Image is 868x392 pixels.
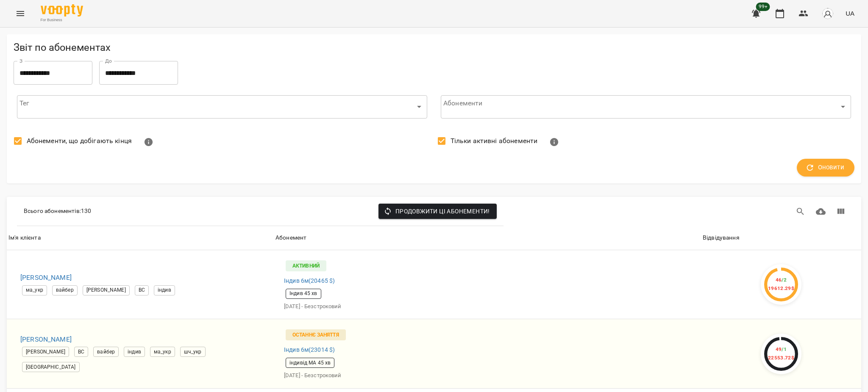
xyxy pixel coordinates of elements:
span: ВС [75,348,88,356]
span: / 2 [782,277,787,283]
span: Ім'я клієнта [8,233,272,243]
span: [PERSON_NAME] [83,287,129,294]
div: 46 19612.29 $ [768,276,795,293]
button: Вигляд колонок [831,202,851,222]
a: АктивнийІндив 6м(20465 $)Індив 45 хв[DATE] - Безстроковий [281,255,694,314]
span: Абонемент [275,233,699,243]
span: ма_укр [150,348,175,356]
img: Voopty Logo [41,4,83,17]
button: Пошук [790,202,811,222]
span: індив [124,348,145,356]
button: Продовжити ці абонементи! [378,204,497,219]
div: Сортувати [8,233,41,243]
span: For Business [41,17,83,23]
span: [GEOGRAPHIC_DATA] [22,364,79,371]
h6: [PERSON_NAME] [20,334,267,345]
button: Показати абонементи з 3 або менше відвідуваннями або що закінчуються протягом 7 днів [139,132,159,152]
a: Останнє заняттяІндив 6м(23014 $)індивід МА 45 хв[DATE] - Безстроковий [281,324,694,383]
div: Абонемент [275,233,306,243]
h5: Звіт по абонементах [14,41,854,54]
span: шч_укр [181,348,205,356]
span: Оновити [807,162,844,173]
span: вайбер [53,287,77,294]
p: Всього абонементів : 130 [24,207,91,215]
span: Відвідування [703,233,860,243]
div: Сортувати [275,233,306,243]
span: / 1 [782,346,787,352]
span: [PERSON_NAME] [22,348,69,356]
button: Завантажити CSV [811,202,831,222]
a: [PERSON_NAME]ма_укрвайбер[PERSON_NAME]ВСіндив [14,272,267,297]
span: Індив 45 хв [286,290,321,297]
p: Останнє заняття [286,329,346,340]
span: індивід МА 45 хв [286,359,334,367]
p: Активний [286,260,326,271]
button: Оновити [797,159,854,177]
span: Тільки активні абонементи [451,136,538,146]
div: ​ [441,95,851,119]
a: [PERSON_NAME][PERSON_NAME]ВСвайберіндивма_укршч_укр[GEOGRAPHIC_DATA] [14,334,267,374]
p: [DATE] - Безстроковий [284,302,691,311]
span: Індив 6м ( 23014 $ ) [284,345,335,354]
span: індив [154,287,175,294]
span: ВС [135,287,148,294]
span: Продовжити ці абонементи! [385,206,490,216]
span: Абонементи, що добігають кінця [27,136,132,146]
span: 99+ [756,3,770,11]
div: Table Toolbar [7,197,861,226]
div: Сортувати [703,233,740,243]
h6: [PERSON_NAME] [20,272,267,284]
div: Відвідування [703,233,740,243]
div: ​ [17,95,427,119]
img: avatar_s.png [822,8,834,19]
div: Ім'я клієнта [8,233,41,243]
span: Індив 6м ( 20465 $ ) [284,276,335,285]
button: Menu [10,3,31,24]
div: 49 22553.72 $ [768,345,795,362]
p: [DATE] - Безстроковий [284,371,691,380]
span: ма_укр [22,287,47,294]
span: UA [846,9,854,18]
span: вайбер [94,348,118,356]
button: UA [842,6,858,21]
